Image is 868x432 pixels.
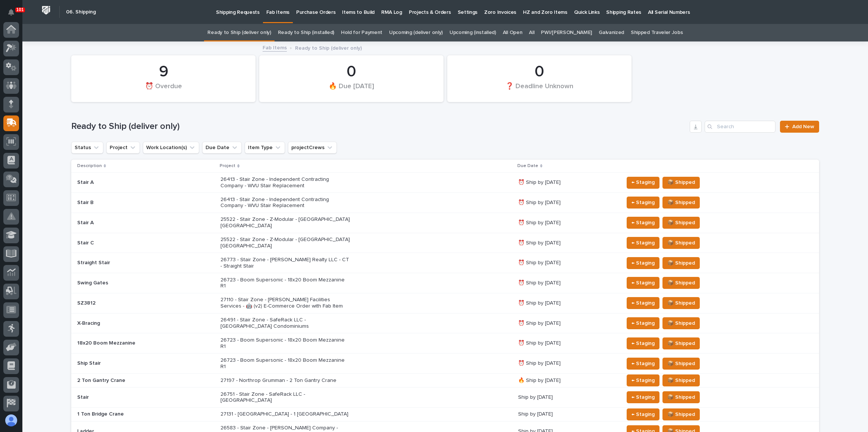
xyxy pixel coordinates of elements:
[66,9,96,15] h2: 06. Shipping
[667,359,695,368] span: 📦 Shipped
[84,82,243,98] div: ⏰ Overdue
[667,410,695,419] span: 📦 Shipped
[71,121,687,132] h1: Ready to Ship (deliver only)
[39,3,53,17] img: Workspace Logo
[667,198,695,207] span: 📦 Shipped
[71,253,819,273] tr: Straight Stair26773 - Stair Zone - [PERSON_NAME] Realty LLC - CT - Straight Stair⏰ Ship by [DATE]...
[667,339,695,348] span: 📦 Shipped
[71,213,819,233] tr: Stair A25522 - Stair Zone - Z-Modular - [GEOGRAPHIC_DATA] [GEOGRAPHIC_DATA]⏰ Ship by [DATE]← Stag...
[503,24,523,41] a: All Open
[632,218,655,227] span: ← Staging
[220,257,351,269] p: 26773 - Stair Zone - [PERSON_NAME] Realty LLC - CT - Straight Stair
[667,178,695,187] span: 📦 Shipped
[627,277,659,289] button: ← Staging
[662,337,700,349] button: 📦 Shipped
[667,376,695,385] span: 📦 Shipped
[71,387,819,407] tr: Stair26751 - Stair Zone - SafeRack LLC - [GEOGRAPHIC_DATA]Ship by [DATE]← Staging📦 Shipped
[295,43,362,52] p: Ready to Ship (deliver only)
[71,313,819,333] tr: X-Bracing26491 - Stair Zone - SafeRack LLC - [GEOGRAPHIC_DATA] Condominiums⏰ Ship by [DATE]← Stag...
[71,354,819,374] tr: Ship Stair26723 - Boom Supersonic - 18x20 Boom Mezzanine R1⏰ Ship by [DATE]← Staging📦 Shipped
[627,257,659,269] button: ← Staging
[662,317,700,329] button: 📦 Shipped
[9,9,19,21] div: Notifications101
[143,142,199,154] button: Work Location(s)
[662,374,700,386] button: 📦 Shipped
[77,300,208,306] p: SZ3812
[632,393,655,402] span: ← Staging
[667,259,695,268] span: 📦 Shipped
[220,297,351,309] p: 27110 - Stair Zone - [PERSON_NAME] Facilities Services - 🤖 (v2) E-Commerce Order with Fab Item
[632,178,655,187] span: ← Staging
[667,393,695,402] span: 📦 Shipped
[632,198,655,207] span: ← Staging
[288,142,337,154] button: projectCrews
[541,24,592,41] a: PWI/[PERSON_NAME]
[627,177,659,189] button: ← Staging
[627,391,659,403] button: ← Staging
[77,320,208,327] p: X-Bracing
[71,233,819,253] tr: Stair C25522 - Stair Zone - Z-Modular - [GEOGRAPHIC_DATA] [GEOGRAPHIC_DATA]⏰ Ship by [DATE]← Stag...
[667,218,695,227] span: 📦 Shipped
[77,200,208,206] p: Stair B
[662,391,700,403] button: 📦 Shipped
[220,162,235,170] p: Project
[662,197,700,209] button: 📦 Shipped
[627,408,659,420] button: ← Staging
[77,240,208,246] p: Stair C
[518,200,618,206] p: ⏰ Ship by [DATE]
[632,299,655,308] span: ← Staging
[71,173,819,193] tr: Stair A26413 - Stair Zone - Independent Contracting Company - WVU Stair Replacement⏰ Ship by [DAT...
[662,177,700,189] button: 📦 Shipped
[278,24,334,41] a: Ready to Ship (installed)
[599,24,624,41] a: Galvanized
[667,278,695,287] span: 📦 Shipped
[106,142,140,154] button: Project
[77,260,208,266] p: Straight Stair
[662,277,700,289] button: 📦 Shipped
[77,377,208,384] p: 2 Ton Gantry Crane
[662,297,700,309] button: 📦 Shipped
[631,24,683,41] a: Shipped Traveler Jobs
[518,240,618,246] p: ⏰ Ship by [DATE]
[627,217,659,229] button: ← Staging
[518,280,618,286] p: ⏰ Ship by [DATE]
[77,220,208,226] p: Stair A
[662,257,700,269] button: 📦 Shipped
[202,142,242,154] button: Due Date
[632,319,655,328] span: ← Staging
[632,259,655,268] span: ← Staging
[77,394,208,401] p: Stair
[667,299,695,308] span: 📦 Shipped
[220,377,351,384] p: 27197 - Northrop Grumman - 2 Ton Gantry Crane
[220,337,351,350] p: 26723 - Boom Supersonic - 18x20 Boom Mezzanine R1
[518,360,618,367] p: ⏰ Ship by [DATE]
[71,293,819,313] tr: SZ381227110 - Stair Zone - [PERSON_NAME] Facilities Services - 🤖 (v2) E-Commerce Order with Fab I...
[518,320,618,327] p: ⏰ Ship by [DATE]
[627,358,659,370] button: ← Staging
[662,217,700,229] button: 📦 Shipped
[220,237,351,249] p: 25522 - Stair Zone - Z-Modular - [GEOGRAPHIC_DATA] [GEOGRAPHIC_DATA]
[84,62,243,81] div: 9
[780,121,819,133] a: Add New
[220,176,351,189] p: 26413 - Stair Zone - Independent Contracting Company - WVU Stair Replacement
[460,62,619,81] div: 0
[16,7,24,12] p: 101
[627,374,659,386] button: ← Staging
[792,124,814,129] span: Add New
[220,411,351,417] p: 27131 - [GEOGRAPHIC_DATA] - 1 [GEOGRAPHIC_DATA]
[667,238,695,247] span: 📦 Shipped
[705,121,775,133] div: Search
[220,357,351,370] p: 26723 - Boom Supersonic - 18x20 Boom Mezzanine R1
[272,62,431,81] div: 0
[245,142,285,154] button: Item Type
[627,297,659,309] button: ← Staging
[518,300,618,306] p: ⏰ Ship by [DATE]
[662,408,700,420] button: 📦 Shipped
[627,197,659,209] button: ← Staging
[272,82,431,98] div: 🔥 Due [DATE]
[518,340,618,346] p: ⏰ Ship by [DATE]
[71,333,819,354] tr: 18x20 Boom Mezzanine26723 - Boom Supersonic - 18x20 Boom Mezzanine R1⏰ Ship by [DATE]← Staging📦 S...
[77,411,208,417] p: 1 Ton Bridge Crane
[77,360,208,367] p: Ship Stair
[341,24,382,41] a: Hold for Payment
